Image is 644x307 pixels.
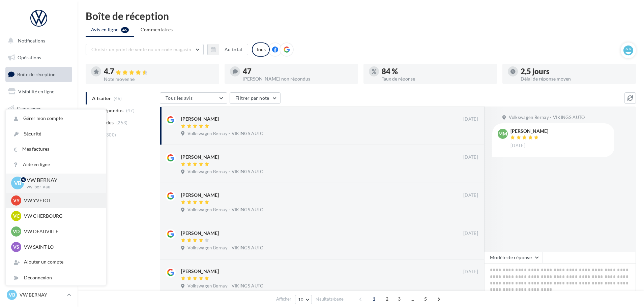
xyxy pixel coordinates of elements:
[316,296,344,302] span: résultats/page
[4,152,74,166] a: Calendrier
[6,157,106,172] a: Aide en ligne
[20,291,64,298] p: VW BERNAY
[463,192,478,198] span: [DATE]
[4,85,74,99] a: Visibilité en ligne
[17,71,56,77] span: Boîte de réception
[160,92,227,104] button: Tous les avis
[243,76,353,81] div: [PERSON_NAME] non répondus
[4,67,74,82] a: Boîte de réception
[13,213,20,219] span: VC
[243,68,353,75] div: 47
[24,213,98,219] p: VW CHERBOURG
[14,179,21,187] span: VB
[6,270,106,285] div: Déconnexion
[187,169,263,175] span: Volkswagen Bernay - VIKINGS AUTO
[207,44,248,55] button: Au total
[126,108,135,113] span: (47)
[394,294,405,304] span: 3
[407,294,418,304] span: ...
[18,89,54,94] span: Visibilité en ligne
[181,192,219,198] div: [PERSON_NAME]
[4,168,74,188] a: PLV et print personnalisable
[91,47,191,52] span: Choisir un point de vente ou un code magasin
[187,283,263,289] span: Volkswagen Bernay - VIKINGS AUTO
[27,184,95,190] p: vw-ber-vau
[4,191,74,211] a: Campagnes DataOnDemand
[230,92,281,104] button: Filtrer par note
[187,245,263,251] span: Volkswagen Bernay - VIKINGS AUTO
[141,27,173,32] span: Commentaires
[4,101,74,116] a: Campagnes
[463,231,478,237] span: [DATE]
[13,197,20,204] span: VY
[6,111,106,126] a: Gérer mon compte
[9,291,15,298] span: VB
[463,116,478,122] span: [DATE]
[181,154,219,160] div: [PERSON_NAME]
[521,76,631,81] div: Délai de réponse moyen
[181,116,219,122] div: [PERSON_NAME]
[116,120,128,125] span: (253)
[187,131,263,137] span: Volkswagen Bernay - VIKINGS AUTO
[382,68,492,75] div: 84 %
[6,142,106,157] a: Mes factures
[166,95,193,101] span: Tous les avis
[510,143,525,149] span: [DATE]
[27,176,95,184] p: VW BERNAY
[181,268,219,275] div: [PERSON_NAME]
[187,207,263,213] span: Volkswagen Bernay - VIKINGS AUTO
[5,288,72,301] a: VB VW BERNAY
[521,68,631,75] div: 2,5 jours
[104,77,214,82] div: Note moyenne
[24,228,98,235] p: VW DEAUVILLE
[463,269,478,275] span: [DATE]
[92,107,123,114] span: Non répondus
[104,68,214,75] div: 4.7
[252,42,270,57] div: Tous
[295,295,312,304] button: 10
[13,228,20,235] span: VD
[382,294,392,304] span: 2
[24,197,98,204] p: VW YVETOT
[6,254,106,270] div: Ajouter un compte
[369,294,379,304] span: 1
[298,297,304,302] span: 10
[4,34,71,48] button: Notifications
[4,135,74,149] a: Médiathèque
[510,129,548,133] div: [PERSON_NAME]
[4,118,74,132] a: Contacts
[13,244,19,250] span: VS
[219,44,248,55] button: Au total
[463,154,478,160] span: [DATE]
[18,38,45,43] span: Notifications
[420,294,431,304] span: 5
[105,132,116,137] span: (300)
[509,115,585,121] span: Volkswagen Bernay - VIKINGS AUTO
[17,105,41,111] span: Campagnes
[86,44,204,55] button: Choisir un point de vente ou un code magasin
[181,230,219,237] div: [PERSON_NAME]
[86,11,636,21] div: Boîte de réception
[382,76,492,81] div: Taux de réponse
[6,126,106,142] a: Sécurité
[4,51,74,65] a: Opérations
[276,296,291,302] span: Afficher
[24,244,98,250] p: VW SAINT-LO
[18,55,41,60] span: Opérations
[484,252,543,263] button: Modèle de réponse
[498,130,507,137] span: MM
